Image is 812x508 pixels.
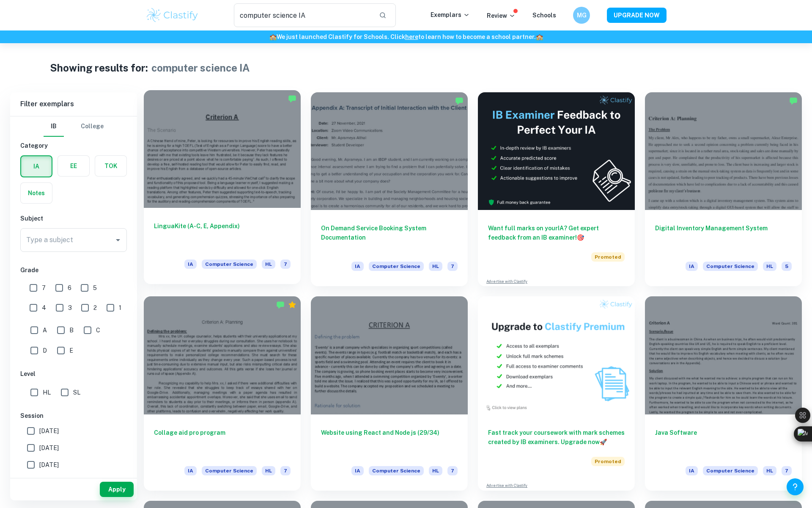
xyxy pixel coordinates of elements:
[573,7,590,24] button: MG
[119,303,121,312] span: 1
[789,97,798,105] img: Marked
[112,234,124,246] button: Open
[607,8,667,23] button: UPGRADE NOW
[321,224,458,251] h6: On Demand Service Booking System Documentation
[144,92,301,286] a: LinguaKite (A-C, E, Appendix)IAComputer ScienceHL7
[351,466,364,475] span: IA
[782,466,792,475] span: 7
[44,116,64,137] button: IB
[686,466,698,475] span: IA
[184,466,197,475] span: IA
[763,262,776,271] span: HL
[68,283,71,293] span: 6
[787,478,804,495] button: Help and Feedback
[429,262,442,271] span: HL
[478,296,635,414] img: Thumbnail
[429,466,442,475] span: HL
[645,296,802,490] a: Java SoftwareIAComputer ScienceHL7
[234,3,372,27] input: Search for any exemplars...
[478,92,635,286] a: Want full marks on yourIA? Get expert feedback from an IB examiner!PromotedAdvertise with Clastify
[154,221,291,249] h6: LinguaKite (A-C, E, Appendix)
[81,116,104,137] button: College
[486,279,527,284] a: Advertise with Clastify
[591,457,625,466] span: Promoted
[73,388,80,397] span: SL
[262,260,275,269] span: HL
[486,483,527,489] a: Advertise with Clastify
[488,428,625,447] h6: Fast track your coursework with mark schemes created by IB examiners. Upgrade now
[50,60,148,75] h1: Showing results for:
[43,346,47,355] span: D
[655,428,792,456] h6: Java Software
[68,303,72,312] span: 3
[202,260,257,269] span: Computer Science
[100,482,134,497] button: Apply
[488,224,625,242] h6: Want full marks on your IA ? Get expert feedback from an IB examiner!
[655,224,792,251] h6: Digital Inventory Management System
[10,92,137,116] h6: Filter exemplars
[42,303,46,312] span: 4
[43,326,47,335] span: A
[280,260,291,269] span: 7
[39,443,59,453] span: [DATE]
[202,466,257,475] span: Computer Science
[20,265,127,275] h6: Grade
[184,260,197,269] span: IA
[311,92,468,286] a: On Demand Service Booking System DocumentationIAComputer ScienceHL7
[600,439,607,445] span: 🚀
[703,262,758,271] span: Computer Science
[21,183,52,203] button: Notes
[321,428,458,456] h6: Website using React and Node js (29/34)
[455,97,464,105] img: Marked
[431,10,470,19] p: Exemplars
[43,388,51,397] span: HL
[536,33,543,40] span: 🏫
[645,92,802,286] a: Digital Inventory Management SystemIAComputer ScienceHL5
[2,32,810,41] h6: We just launched Clastify for Schools. Click to learn how to become a school partner.
[288,301,296,309] div: Premium
[269,33,277,40] span: 🏫
[577,11,587,20] h6: MG
[288,94,296,103] img: Marked
[577,234,584,241] span: 🎯
[93,303,97,312] span: 2
[405,33,418,40] a: here
[93,283,97,293] span: 5
[311,296,468,490] a: Website using React and Node js (29/34)IAComputer ScienceHL7
[276,301,285,309] img: Marked
[20,141,127,150] h6: Category
[144,296,301,490] a: Collage aid pro programIAComputer ScienceHL7
[154,428,291,456] h6: Collage aid pro program
[763,466,776,475] span: HL
[447,466,458,475] span: 7
[21,156,52,177] button: IA
[58,156,89,176] button: EE
[782,262,792,271] span: 5
[44,116,104,137] div: Filter type choice
[20,369,127,378] h6: Level
[69,346,73,355] span: E
[145,7,199,24] img: Clastify logo
[532,12,556,19] a: Schools
[280,466,291,475] span: 7
[20,411,127,420] h6: Session
[703,466,758,475] span: Computer Science
[96,326,100,335] span: C
[39,426,59,436] span: [DATE]
[262,466,275,475] span: HL
[369,466,424,475] span: Computer Science
[351,262,364,271] span: IA
[151,60,250,75] h1: computer science IA
[447,262,458,271] span: 7
[69,326,74,335] span: B
[42,283,46,293] span: 7
[686,262,698,271] span: IA
[591,252,625,262] span: Promoted
[487,11,516,20] p: Review
[369,262,424,271] span: Computer Science
[478,92,635,210] img: Thumbnail
[95,156,126,176] button: TOK
[39,460,59,469] span: [DATE]
[20,214,127,223] h6: Subject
